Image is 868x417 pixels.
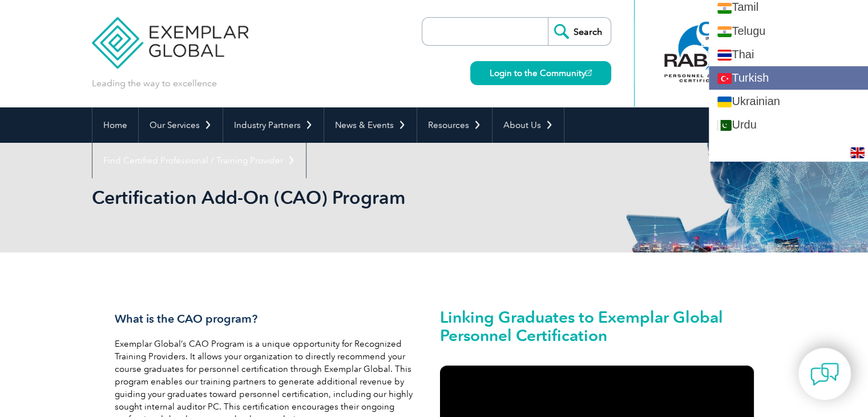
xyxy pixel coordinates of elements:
[92,143,306,178] a: Find Certified Professional / Training Provider
[709,137,868,160] a: Uzbek
[709,113,868,137] a: Urdu
[717,26,732,37] img: te
[717,50,732,61] img: th
[717,97,732,107] img: uk
[810,360,839,388] img: contact-chat.png
[709,90,868,113] a: Ukrainian
[717,120,732,131] img: ur
[709,19,868,43] a: Telugu
[717,3,732,14] img: ta
[850,147,865,158] img: en
[417,107,492,143] a: Resources
[440,308,754,344] h2: Linking Graduates to Exemplar Global Personnel Certification
[470,61,611,85] a: Login to the Community
[92,189,571,207] h2: Certification Add-On (CAO) Program
[709,43,868,66] a: Thai
[139,107,223,143] a: Our Services
[223,107,324,143] a: Industry Partners
[92,77,217,90] p: Leading the way to excellence
[709,66,868,90] a: Turkish
[492,107,564,143] a: About Us
[586,70,592,76] img: open_square.png
[92,107,138,143] a: Home
[115,312,257,326] span: What is the CAO program?
[548,18,611,45] input: Search
[717,73,732,84] img: tr
[324,107,417,143] a: News & Events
